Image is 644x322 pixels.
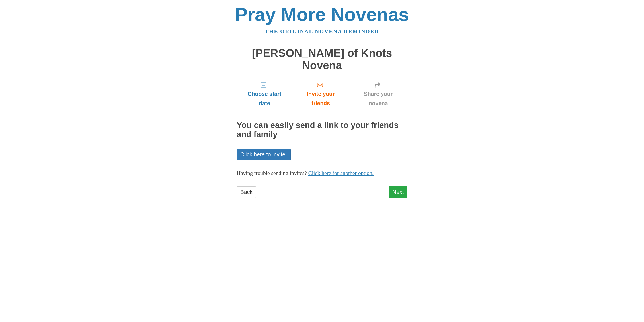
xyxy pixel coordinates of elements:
[237,149,291,160] a: Click here to invite.
[237,186,256,198] a: Back
[237,121,407,139] h2: You can easily send a link to your friends and family
[355,89,402,108] span: Share your novena
[265,28,379,34] a: The original novena reminder
[298,89,343,108] span: Invite your friends
[237,77,292,111] a: Choose start date
[349,77,407,111] a: Share your novena
[235,4,409,25] a: Pray More Novenas
[292,77,349,111] a: Invite your friends
[308,170,374,176] a: Click here for another option.
[389,186,407,198] a: Next
[242,89,287,108] span: Choose start date
[237,170,307,176] span: Having trouble sending invites?
[237,47,407,71] h1: [PERSON_NAME] of Knots Novena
